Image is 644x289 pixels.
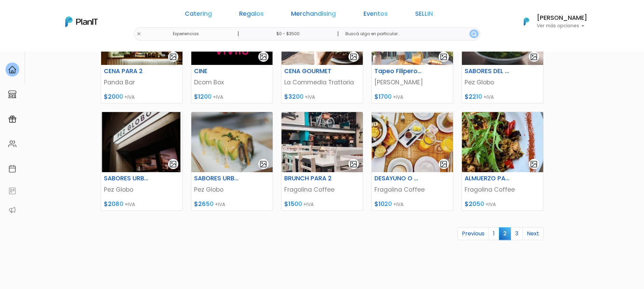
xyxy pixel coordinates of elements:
img: thumb_Captura_de_pantalla_2025-05-21_121628.png [101,112,182,172]
i: send [116,102,130,111]
span: $2210 [465,93,482,101]
img: calendar-87d922413cdce8b2cf7b7f5f62616a5cf9e4887200fb71536465627b3292af00.svg [8,165,16,173]
p: Fragolina Coffee [465,185,540,194]
img: gallery-light [259,53,267,61]
p: Fragolina Coffee [374,185,450,194]
p: Panda Bar [104,78,180,87]
span: +IVA [305,94,315,100]
img: gallery-light [530,160,538,168]
img: gallery-light [530,53,538,61]
img: people-662611757002400ad9ed0e3c099ab2801c6687ba6c219adb57efc949bc21e19d.svg [8,140,16,148]
a: Previous [457,227,489,240]
img: close-6986928ebcb1d6c9903e3b54e860dbc4d054630f23adef3a32610726dff6a82b.svg [137,32,141,36]
a: gallery-light CENA GOURMET La Commedia Trattoria $3200 +IVA [281,4,363,104]
p: | [237,30,239,38]
span: $1700 [374,93,392,101]
img: thumb_Lima.JPG [191,112,273,172]
p: Pez Globo [194,185,270,194]
img: user_04fe99587a33b9844688ac17b531be2b.png [55,41,69,55]
img: gallery-light [350,160,357,168]
h6: ALMUERZO PARA 2 [461,175,517,182]
h6: SABORES URBANOS [100,175,156,182]
img: gallery-light [169,53,177,61]
div: J [18,41,120,55]
span: $1020 [374,200,392,208]
span: $2050 [465,200,484,208]
span: +IVA [124,94,135,100]
a: gallery-light DESAYUNO O MERIENDA PARA 2 Fragolina Coffee $1020 +IVA [371,112,453,211]
a: Catering [185,11,212,19]
img: search_button-432b6d5273f82d61273b3651a40e1bd1b912527efae98b1b7a1b2c0702e16a8d.svg [471,31,477,37]
a: gallery-light BRUNCH PARA 2 Fragolina Coffee $1500 +IVA [281,112,363,211]
img: user_d58e13f531133c46cb30575f4d864daf.jpeg [62,34,76,48]
a: gallery-light SABORES DEL MUNDO PARA 2 Pez Globo $2210 +IVA [462,4,544,104]
a: 3 [511,227,523,240]
span: +IVA [393,94,403,100]
h6: SABORES URBANOS 2 [190,175,246,182]
h6: CINE [190,68,246,75]
img: marketplace-4ceaa7011d94191e9ded77b95e3339b90024bf715f7c57f8cf31f2d8c509eaba.svg [8,90,16,98]
h6: SABORES DEL MUNDO PARA 2 [461,68,517,75]
h6: CENA GOURMET [280,68,336,75]
p: La Commedia Trattoria [284,78,360,87]
strong: PLAN IT [24,55,44,61]
span: $1200 [194,93,211,101]
img: thumb_WhatsApp_Image_2025-03-27_at_15.14.25.jpeg [462,112,543,172]
img: gallery-light [350,53,357,61]
a: gallery-light SABORES URBANOS 2 Pez Globo $2650 +IVA [191,112,273,211]
a: SELLIN [415,11,433,19]
span: $3200 [284,93,303,101]
span: +IVA [483,94,494,100]
i: keyboard_arrow_down [106,52,116,62]
span: $2080 [104,200,123,208]
p: | [337,30,339,38]
h6: [PERSON_NAME] [537,15,587,21]
p: Ver más opciones [537,24,587,28]
p: Fragolina Coffee [284,185,360,194]
a: Regalos [239,11,264,19]
h6: Tapeo Filipero Para 2 [370,68,426,75]
p: [PERSON_NAME] [374,78,450,87]
h6: CENA PARA 2 [100,68,156,75]
img: feedback-78b5a0c8f98aac82b08bfc38622c3050aee476f2c9584af64705fc4e61158814.svg [8,187,16,195]
i: insert_emoticon [104,102,116,111]
a: gallery-light CINE Dcom Box $1200 +IVA [191,4,273,104]
img: thumb_WhatsApp_Image_2025-03-27_at_14.45.25.jpeg [372,112,453,172]
p: Pez Globo [104,185,180,194]
span: +IVA [215,201,225,208]
span: $2000 [104,93,123,101]
span: +IVA [303,201,314,208]
span: ¡Escríbenos! [36,104,104,111]
p: Pez Globo [465,78,540,87]
img: campaigns-02234683943229c281be62815700db0a1741e53638e28bf9629b52c665b00959.svg [8,115,16,123]
img: gallery-light [440,160,448,168]
span: +IVA [213,94,223,100]
span: $2650 [194,200,214,208]
img: thumb_WhatsApp_Image_2025-03-27_at_13.40.08.jpeg [282,112,363,172]
button: PlanIt Logo [PERSON_NAME] Ver más opciones [515,13,587,30]
a: gallery-light CENA PARA 2 Panda Bar $2000 +IVA [101,4,183,104]
a: 1 [489,227,499,240]
img: PlanIt Logo [65,16,98,27]
img: PlanIt Logo [519,14,534,29]
img: gallery-light [440,53,448,61]
a: gallery-light SABORES URBANOS Pez Globo $2080 +IVA [101,112,183,211]
input: Buscá algo en particular.. [340,27,480,41]
span: 2 [499,227,511,240]
a: Merchandising [291,11,336,19]
img: home-e721727adea9d79c4d83392d1f703f7f8bce08238fde08b1acbfd93340b81755.svg [8,66,16,74]
span: +IVA [125,201,135,208]
img: gallery-light [169,160,177,168]
p: Dcom Box [194,78,270,87]
img: partners-52edf745621dab592f3b2c58e3bca9d71375a7ef29c3b500c9f145b62cc070d4.svg [8,206,16,214]
a: Eventos [364,11,388,19]
span: J [69,41,82,55]
p: Ya probaste PlanitGO? Vas a poder automatizarlas acciones de todo el año. Escribinos para saber más! [24,63,114,85]
span: +IVA [485,201,496,208]
a: gallery-light ALMUERZO PARA 2 Fragolina Coffee $2050 +IVA [462,112,544,211]
h6: BRUNCH PARA 2 [280,175,336,182]
a: gallery-light Tapeo Filipero Para 2 [PERSON_NAME] $1700 +IVA [371,4,453,104]
img: gallery-light [259,160,267,168]
a: Next [522,227,544,240]
span: +IVA [393,201,403,208]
